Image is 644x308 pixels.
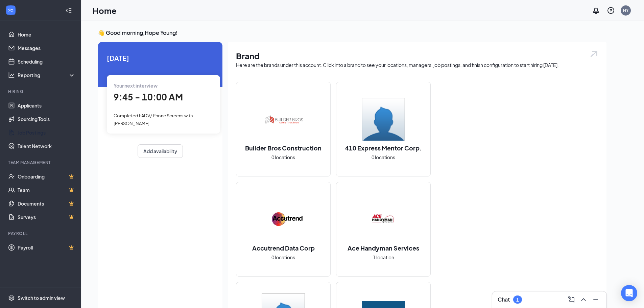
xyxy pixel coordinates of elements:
[362,98,405,141] img: 410 Express Mentor Corp.
[262,198,305,241] img: Accutrend Data Corp
[18,126,75,139] a: Job Postings
[590,294,601,305] button: Minimize
[18,139,75,153] a: Talent Network
[516,297,519,303] div: 1
[607,6,615,15] svg: QuestionInfo
[566,294,577,305] button: ComposeMessage
[262,98,305,141] img: Builder Bros Construction
[8,89,74,94] div: Hiring
[236,62,598,68] div: Here are the brands under this account. Click into a brand to see your locations, managers, job p...
[567,295,575,304] svg: ComposeMessage
[579,295,588,304] svg: ChevronUp
[18,197,75,210] a: DocumentsCrown
[362,198,405,241] img: Ace Handyman Services
[18,210,75,224] a: SurveysCrown
[18,72,76,78] div: Reporting
[592,295,600,304] svg: Minimize
[590,50,598,58] img: open.6027fd2a22e1237b5b06.svg
[18,55,75,68] a: Scheduling
[8,231,74,236] div: Payroll
[138,144,183,158] button: Add availability
[18,99,75,112] a: Applicants
[18,183,75,197] a: TeamCrown
[7,7,14,14] svg: WorkstreamLogo
[65,7,72,14] svg: Collapse
[592,6,600,15] svg: Notifications
[372,153,395,161] span: 0 locations
[18,112,75,126] a: Sourcing Tools
[236,50,598,62] h1: Brand
[18,294,65,301] div: Switch to admin view
[271,254,295,261] span: 0 locations
[114,82,158,89] span: Your next interview
[238,144,328,152] h2: Builder Bros Construction
[93,5,117,16] h1: Home
[245,244,321,252] h2: Accutrend Data Corp
[578,294,589,305] button: ChevronUp
[271,153,295,161] span: 0 locations
[498,296,510,303] h3: Chat
[623,7,629,13] div: HY
[98,29,606,37] h3: 👋 Good morning, Hope Young !
[8,160,74,165] div: Team Management
[18,170,75,183] a: OnboardingCrown
[373,254,394,261] span: 1 location
[341,244,426,252] h2: Ace Handyman Services
[18,41,75,55] a: Messages
[114,91,183,102] span: 9:45 - 10:00 AM
[18,28,75,41] a: Home
[8,294,15,301] svg: Settings
[8,72,15,78] svg: Analysis
[114,113,193,126] span: Completed FADV/ Phone Screens with [PERSON_NAME]
[18,241,75,254] a: PayrollCrown
[107,53,214,63] span: [DATE]
[621,285,637,301] div: Open Intercom Messenger
[338,144,429,152] h2: 410 Express Mentor Corp.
